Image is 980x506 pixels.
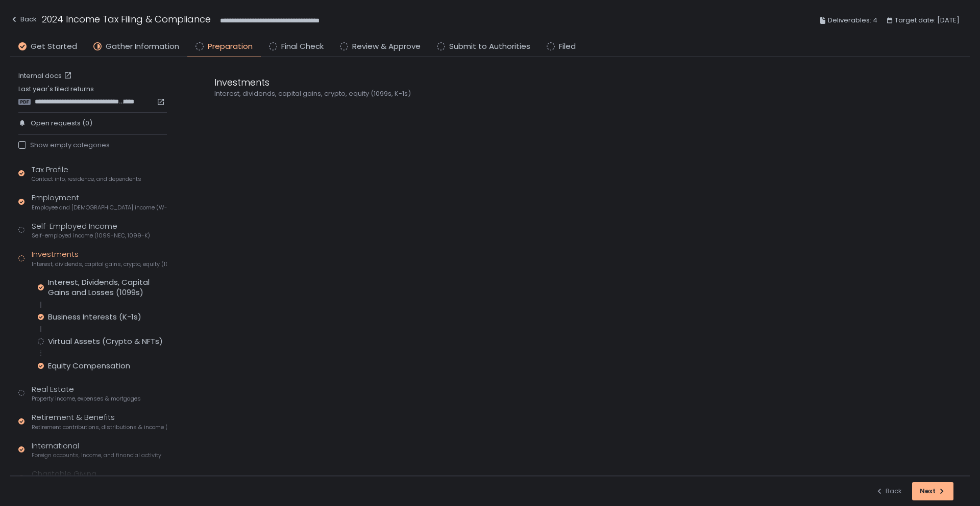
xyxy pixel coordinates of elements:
span: Open requests (0) [31,119,92,128]
div: Retirement & Benefits [32,412,167,431]
div: Investments [32,249,167,268]
div: Next [920,487,946,496]
div: Last year's filed returns [18,85,167,106]
span: Interest, dividends, capital gains, crypto, equity (1099s, K-1s) [32,260,167,268]
span: Property income, expenses & mortgages [32,395,141,403]
span: Employee and [DEMOGRAPHIC_DATA] income (W-2s) [32,204,167,211]
div: Back [10,13,37,25]
span: Self-employed income (1099-NEC, 1099-K) [32,232,150,239]
button: Next [912,482,953,500]
div: Investments [214,75,704,89]
div: Business Interests (K-1s) [48,312,141,322]
span: Foreign accounts, income, and financial activity [32,451,161,459]
div: Back [875,487,902,496]
span: Gather Information [106,41,179,52]
div: Employment [32,192,167,211]
div: Real Estate [32,384,141,403]
div: Self-Employed Income [32,221,150,240]
span: Target date: [DATE] [895,14,960,26]
div: Charitable Giving [32,468,116,488]
button: Back [10,12,37,29]
div: International [32,440,161,460]
span: Preparation [208,41,253,52]
span: Retirement contributions, distributions & income (1099-R, 5498) [32,423,167,431]
span: Filed [559,41,576,52]
a: Internal docs [18,71,74,81]
div: Interest, dividends, capital gains, crypto, equity (1099s, K-1s) [214,89,704,98]
div: Tax Profile [32,164,141,183]
div: Equity Compensation [48,361,130,371]
span: Contact info, residence, and dependents [32,175,141,183]
span: Review & Approve [352,41,421,52]
h1: 2024 Income Tax Filing & Compliance [42,12,211,26]
div: Interest, Dividends, Capital Gains and Losses (1099s) [48,277,167,298]
span: Submit to Authorities [449,41,530,52]
span: Deliverables: 4 [828,14,877,26]
button: Back [875,482,902,500]
span: Final Check [281,41,324,52]
span: Get Started [31,41,77,52]
div: Virtual Assets (Crypto & NFTs) [48,336,163,347]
